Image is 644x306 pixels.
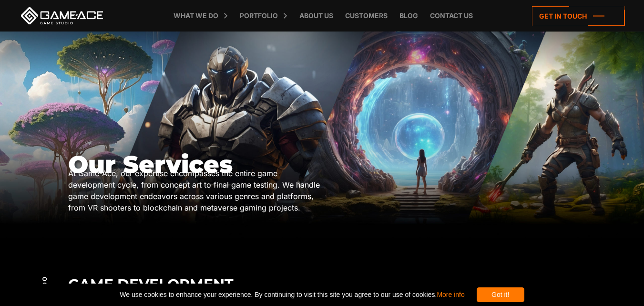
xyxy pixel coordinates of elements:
div: Got it! [477,287,524,302]
h1: Our Services [68,151,322,178]
div: At Game-Ace, our expertise encompasses the entire game development cycle, from concept art to fin... [68,168,322,213]
a: Get in touch [532,6,625,26]
h2: Game Development [68,276,576,292]
span: We use cookies to enhance your experience. By continuing to visit this site you agree to our use ... [120,287,464,302]
a: More info [437,291,464,298]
